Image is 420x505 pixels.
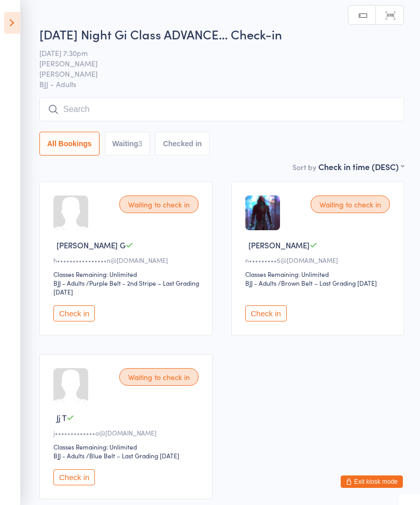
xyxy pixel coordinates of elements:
h2: [DATE] Night Gi Class ADVANCE… Check-in [39,25,404,43]
span: / Blue Belt – Last Grading [DATE] [86,451,179,460]
span: Jj T [57,412,66,423]
button: Check in [53,469,95,485]
span: / Brown Belt – Last Grading [DATE] [278,278,377,287]
span: [PERSON_NAME] [39,58,388,68]
div: Classes Remaining: Unlimited [53,270,202,278]
button: Waiting3 [105,132,150,156]
div: Waiting to check in [119,195,199,213]
div: Waiting to check in [119,368,199,386]
div: h••••••••••••••••n@[DOMAIN_NAME] [53,256,202,264]
button: Exit kiosk mode [341,475,403,488]
img: image1727763841.png [245,195,280,230]
span: / Purple Belt - 2nd Stripe – Last Grading [DATE] [53,278,199,296]
label: Sort by [292,162,316,172]
div: j•••••••••••••o@[DOMAIN_NAME] [53,428,202,437]
span: [DATE] 7:30pm [39,48,388,58]
button: Check in [53,305,95,321]
div: Classes Remaining: Unlimited [245,270,394,278]
div: BJJ - Adults [53,278,85,287]
button: Checked in [155,132,209,156]
span: [PERSON_NAME] [39,68,388,79]
span: [PERSON_NAME] G [57,240,125,250]
div: 3 [138,139,143,148]
div: Check in time (DESC) [318,161,404,172]
div: Waiting to check in [311,195,390,213]
button: All Bookings [39,132,100,156]
input: Search [39,97,404,121]
span: [PERSON_NAME] [248,240,310,250]
span: BJJ - Adults [39,79,404,89]
div: n•••••••••5@[DOMAIN_NAME] [245,256,394,264]
div: BJJ - Adults [53,451,85,460]
div: Classes Remaining: Unlimited [53,442,202,451]
button: Check in [245,305,287,321]
div: BJJ - Adults [245,278,276,287]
